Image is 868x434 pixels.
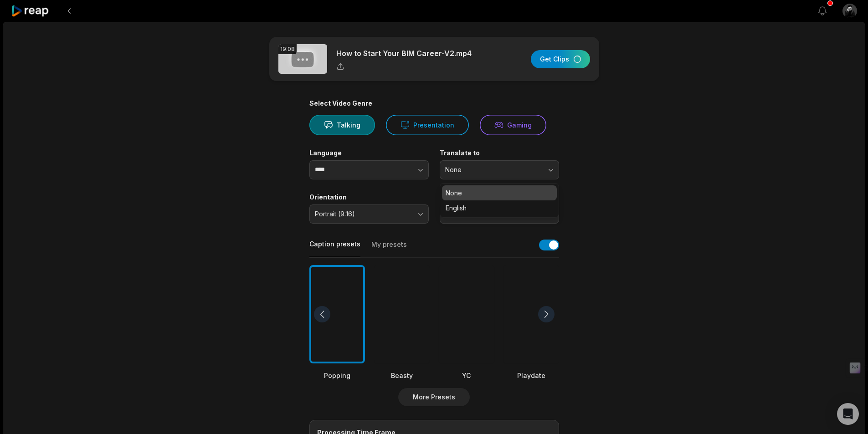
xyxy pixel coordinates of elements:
span: Portrait (9:16) [315,210,411,218]
label: Orientation [309,193,429,201]
button: Presentation [386,115,469,135]
button: Gaming [480,115,546,135]
button: Get Clips [531,50,590,68]
button: More Presets [398,388,470,406]
div: Playdate [503,371,559,380]
label: Translate to [440,149,559,157]
button: My presets [371,240,407,257]
div: Open Intercom Messenger [837,403,859,425]
span: None [445,166,541,174]
div: Select Video Genre [309,99,559,107]
div: Beasty [374,371,430,380]
p: English [446,203,553,213]
button: Caption presets [309,240,360,257]
label: Language [309,149,429,157]
div: YC [439,371,494,380]
button: Talking [309,115,375,135]
button: None [440,160,559,179]
button: Portrait (9:16) [309,204,429,224]
div: 19:08 [278,44,297,54]
div: Popping [309,371,365,380]
p: None [446,188,553,198]
p: How to Start Your BIM Career-V2.mp4 [336,48,472,59]
div: None [440,183,559,218]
